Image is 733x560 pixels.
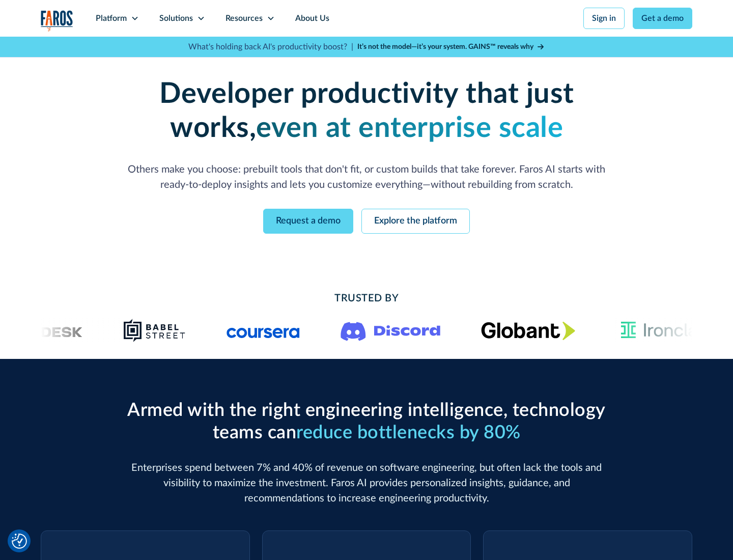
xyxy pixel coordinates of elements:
p: What's holding back AI's productivity boost? | [188,41,353,53]
button: Cookie Settings [12,534,27,549]
strong: even at enterprise scale [256,114,563,143]
div: Resources [225,12,263,24]
img: Logo of the analytics and reporting company Faros. [41,10,73,31]
img: Babel Street logo png [123,318,186,343]
a: It’s not the model—it’s your system. GAINS™ reveals why [357,42,545,52]
a: Explore the platform [361,209,470,234]
h2: Armed with the right engineering intelligence, technology teams can [122,400,611,443]
strong: It’s not the model—it’s your system. GAINS™ reveals why [357,43,533,50]
p: Enterprises spend between 7% and 40% of revenue on software engineering, but often lack the tools... [122,460,611,506]
a: Request a demo [263,209,353,234]
a: home [41,10,73,31]
img: Globant's logo [481,321,575,340]
strong: Developer productivity that just works, [159,80,574,143]
img: Revisit consent button [12,534,27,549]
a: Sign in [583,8,625,29]
img: Logo of the online learning platform Coursera. [227,322,300,339]
a: Get a demo [633,8,692,29]
img: Logo of the communication platform Discord. [341,320,440,341]
span: reduce bottlenecks by 80% [296,424,521,442]
h2: Trusted By [122,291,611,306]
p: Others make you choose: prebuilt tools that don't fit, or custom builds that take forever. Faros ... [122,162,611,192]
div: Solutions [159,12,193,24]
div: Platform [96,12,127,24]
